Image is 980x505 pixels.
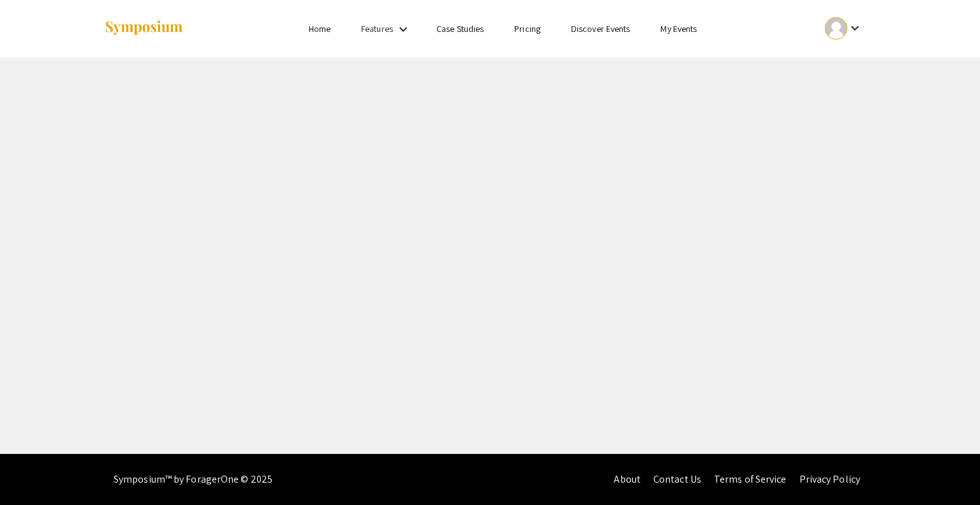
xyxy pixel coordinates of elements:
a: Discover Events [571,23,630,34]
button: Expand account dropdown [812,14,876,43]
a: Case Studies [436,23,484,34]
a: My Events [660,23,697,34]
a: Pricing [514,23,540,34]
img: Symposium by ForagerOne [104,20,184,37]
a: About [614,472,641,486]
mat-icon: Expand Features list [396,22,411,37]
a: Contact Us [653,472,701,486]
a: Features [361,23,393,34]
a: Terms of Service [714,472,787,486]
a: Home [309,23,330,34]
mat-icon: Expand account dropdown [847,20,863,36]
a: Privacy Policy [799,472,860,486]
div: Symposium™ by ForagerOne © 2025 [114,454,272,505]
